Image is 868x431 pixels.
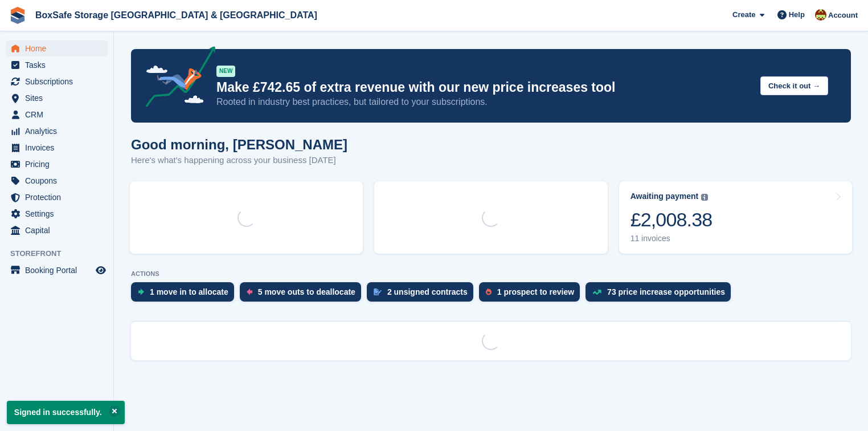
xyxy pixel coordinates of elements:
[607,287,725,296] div: 73 price increase opportunities
[31,6,322,25] a: BoxSafe Storage [GEOGRAPHIC_DATA] & [GEOGRAPHIC_DATA]
[6,206,108,222] a: menu
[374,288,382,295] img: contract_signature_icon-13c848040528278c33f63329250d36e43548de30e8caae1d1a13099fd9432cc5.svg
[25,107,93,123] span: CRM
[619,181,852,254] a: Awaiting payment £2,008.38 11 invoices
[138,288,144,295] img: move_ins_to_allocate_icon-fdf77a2bb77ea45bf5b3d319d69a93e2d87916cf1d5bf7949dd705db3b84f3ca.svg
[701,194,708,201] img: icon-info-grey-7440780725fd019a000dd9b08b2336e03edf1995a4989e88bcd33f0948082b44.svg
[367,282,479,307] a: 2 unsigned contracts
[6,262,108,278] a: menu
[760,76,828,95] button: Check it out →
[586,282,736,307] a: 73 price increase opportunities
[131,137,347,152] h1: Good morning, [PERSON_NAME]
[216,96,751,108] p: Rooted in industry best practices, but tailored to your subscriptions.
[7,401,125,424] p: Signed in successfully.
[25,262,93,278] span: Booking Portal
[25,90,93,106] span: Sites
[25,222,93,238] span: Capital
[25,206,93,222] span: Settings
[25,156,93,172] span: Pricing
[732,9,755,21] span: Create
[630,192,699,201] div: Awaiting payment
[630,234,713,243] div: 11 invoices
[592,290,601,295] img: price_increase_opportunities-93ffe204e8149a01c8c9dc8f82e8f89637d9d84a8eef4429ea346261dce0b2c0.svg
[789,9,805,21] span: Help
[25,123,93,139] span: Analytics
[94,263,108,277] a: Preview store
[25,140,93,156] span: Invoices
[815,9,826,21] img: Kim
[6,140,108,156] a: menu
[6,156,108,172] a: menu
[6,123,108,139] a: menu
[6,189,108,205] a: menu
[131,270,851,278] p: ACTIONS
[216,66,235,77] div: NEW
[25,57,93,73] span: Tasks
[131,154,347,167] p: Here's what's happening across your business [DATE]
[387,287,468,296] div: 2 unsigned contracts
[828,10,858,21] span: Account
[6,90,108,106] a: menu
[240,282,367,307] a: 5 move outs to deallocate
[10,248,113,259] span: Storefront
[630,208,713,231] div: £2,008.38
[216,79,751,96] p: Make £742.65 of extra revenue with our new price increases tool
[6,74,108,90] a: menu
[247,288,252,295] img: move_outs_to_deallocate_icon-f764333ba52eb49d3ac5e1228854f67142a1ed5810a6f6cc68b1a99e826820c5.svg
[6,40,108,56] a: menu
[6,57,108,73] a: menu
[9,7,26,24] img: stora-icon-8386f47178a22dfd0bd8f6a31ec36ba5ce8667c1dd55bd0f319d3a0aa187defe.svg
[258,287,355,296] div: 5 move outs to deallocate
[131,282,240,307] a: 1 move in to allocate
[25,189,93,205] span: Protection
[479,282,586,307] a: 1 prospect to review
[6,173,108,189] a: menu
[497,287,574,296] div: 1 prospect to review
[150,287,228,296] div: 1 move in to allocate
[25,74,93,90] span: Subscriptions
[25,173,93,189] span: Coupons
[6,222,108,238] a: menu
[136,46,216,111] img: price-adjustments-announcement-icon-8257ccfd72463d97f412b2fc003d46551f7dbcb40ab6d574587a9cd5c0d94...
[25,40,93,56] span: Home
[486,288,492,295] img: prospect-51fa495bee0391a8d652442698ab0144808aea92771e9ea1ae160a38d050c398.svg
[6,107,108,123] a: menu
